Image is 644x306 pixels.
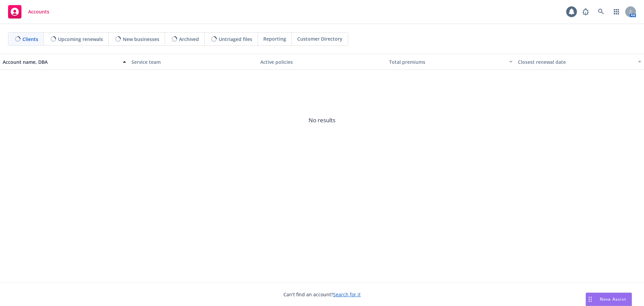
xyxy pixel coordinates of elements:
button: Closest renewal date [515,54,644,70]
button: Total premiums [386,54,515,70]
div: Drag to move [586,293,594,306]
span: Accounts [28,9,49,14]
span: Customer Directory [297,35,342,42]
span: Nova Assist [600,296,626,302]
span: Archived [179,36,199,43]
a: Accounts [5,2,52,21]
a: Switch app [610,5,623,18]
a: Report a Bug [579,5,592,18]
span: Upcoming renewals [58,36,103,43]
button: Service team [129,54,258,70]
span: Untriaged files [219,36,252,43]
button: Nova Assist [586,293,632,306]
span: Can't find an account? [283,291,361,298]
div: Total premiums [389,58,505,65]
div: Active policies [260,58,384,65]
span: Reporting [263,35,286,42]
span: Clients [22,36,38,43]
span: New businesses [123,36,159,43]
div: Service team [131,58,255,65]
div: Closest renewal date [518,58,634,65]
a: Search for it [333,291,361,298]
a: Search [594,5,608,18]
button: Active policies [258,54,386,70]
div: Account name, DBA [3,58,119,65]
